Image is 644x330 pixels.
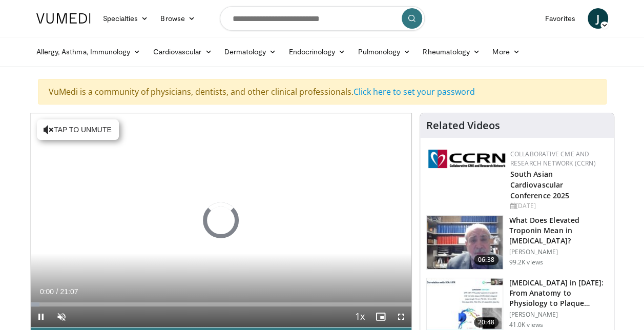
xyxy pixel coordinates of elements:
[31,302,411,306] div: Progress Bar
[40,287,54,296] span: 0:00
[510,150,596,168] a: Collaborative CME and Research Network (CCRN)
[282,42,351,62] a: Endocrinology
[428,150,505,168] img: a04ee3ba-8487-4636-b0fb-5e8d268f3737.png.150x105_q85_autocrop_double_scale_upscale_version-0.2.png
[474,317,498,327] span: 20:48
[220,6,425,31] input: Search topics, interventions
[31,113,411,327] video-js: Video Player
[391,306,411,327] button: Fullscreen
[427,216,503,269] img: 98daf78a-1d22-4ebe-927e-10afe95ffd94.150x105_q85_crop-smart_upscale.jpg
[509,311,608,319] p: [PERSON_NAME]
[509,215,608,246] h3: What Does Elevated Troponin Mean in [MEDICAL_DATA]?
[30,42,147,62] a: Allergy, Asthma, Immunology
[31,306,51,327] button: Pause
[426,215,608,270] a: 06:38 What Does Elevated Troponin Mean in [MEDICAL_DATA]? [PERSON_NAME] 99.2K views
[351,42,417,62] a: Pulmonology
[426,119,500,132] h4: Related Videos
[509,258,543,266] p: 99.2K views
[510,169,570,200] a: South Asian Cardiovascular Conference 2025
[474,255,498,265] span: 06:38
[38,79,607,105] div: VuMedi is a community of physicians, dentists, and other clinical professionals.
[354,86,475,97] a: Click here to set your password
[417,42,486,62] a: Rheumatology
[509,278,608,308] h3: [MEDICAL_DATA] in [DATE]: From Anatomy to Physiology to Plaque Burden and …
[51,306,72,327] button: Unmute
[486,42,526,62] a: More
[588,8,608,29] a: J
[510,201,606,211] div: [DATE]
[154,8,201,29] a: Browse
[36,13,91,24] img: VuMedi Logo
[370,306,391,327] button: Enable picture-in-picture mode
[509,321,543,329] p: 41.0K views
[37,119,119,140] button: Tap to unmute
[56,287,58,296] span: /
[147,42,218,62] a: Cardiovascular
[539,8,581,29] a: Favorites
[97,8,155,29] a: Specialties
[350,306,370,327] button: Playback Rate
[60,287,78,296] span: 21:07
[509,248,608,256] p: [PERSON_NAME]
[218,42,283,62] a: Dermatology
